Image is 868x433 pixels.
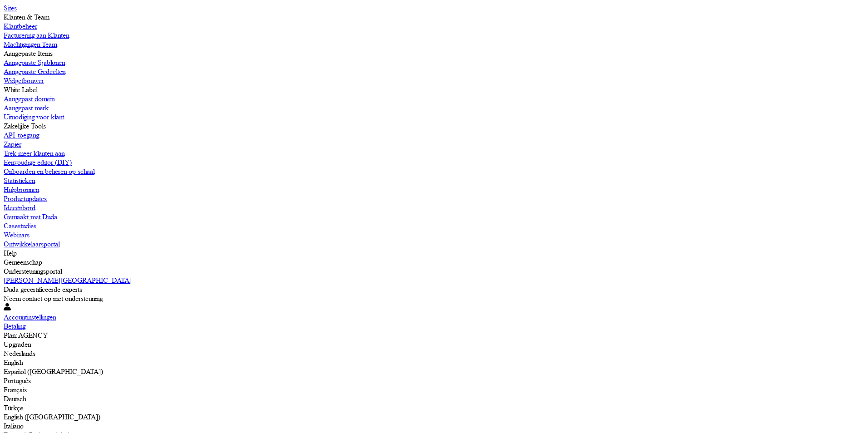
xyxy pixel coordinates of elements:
label: [PERSON_NAME][GEOGRAPHIC_DATA] [4,276,132,285]
label: Aangepaste Items [4,49,53,58]
label: Betaling [4,322,25,330]
label: Sites [4,4,17,12]
label: Trek meer klanten aan [4,149,64,157]
div: English ([GEOGRAPHIC_DATA]) [4,413,864,422]
label: Help [4,249,17,257]
div: English [4,358,864,367]
label: Facturering aan Klanten [4,31,69,39]
label: Neem contact op met ondersteuning [4,294,103,303]
label: Machtigingen Team [4,40,57,49]
label: Duda gecertificeerde experts [4,285,82,294]
div: Deutsch [4,394,864,403]
div: Italiano [4,422,864,431]
label: White Label [4,85,37,94]
label: Hulpbronnen [4,185,39,194]
label: Aangepast merk [4,103,49,112]
label: Eenvoudige editor (DIY) [4,158,72,167]
label: Zakelijke Tools [4,122,46,130]
label: Aangepaste Sjablonen [4,58,65,67]
label: Gemaakt met Duda [4,212,57,221]
label: Ideeënbord [4,203,35,212]
div: Türkçe [4,403,864,413]
label: Nederlands [4,349,35,358]
label: Accountinstellingen [4,313,56,321]
label: Uitnodiging voor klant [4,113,64,121]
label: API-toegang [4,131,39,139]
label: Ondersteuningsportal [4,267,62,276]
label: Klantbeheer [4,22,37,30]
label: Webinars [4,231,30,239]
label: Aangepast domein [4,94,54,103]
label: Klanten & Team [4,13,49,21]
label: Gemeenschap [4,258,42,266]
label: Plan: AGENCY [4,331,48,340]
div: Português [4,376,864,385]
label: Statistieken [4,176,35,185]
div: Français [4,385,864,394]
a: Hulpbronnen [4,185,864,194]
iframe: Duda-gen Chat Button Frame [821,386,868,433]
label: Casestudies [4,221,36,230]
label: Zapier [4,140,21,148]
label: Widgetbouwer [4,76,44,85]
div: Español ([GEOGRAPHIC_DATA]) [4,367,864,376]
label: Ontwikkelaarsportal [4,240,59,248]
div: Upgraden [4,340,864,349]
label: Aangepaste Gedeelten [4,67,65,76]
label: Onboarden en beheren op schaal [4,167,94,176]
label: Productupdates [4,194,47,203]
